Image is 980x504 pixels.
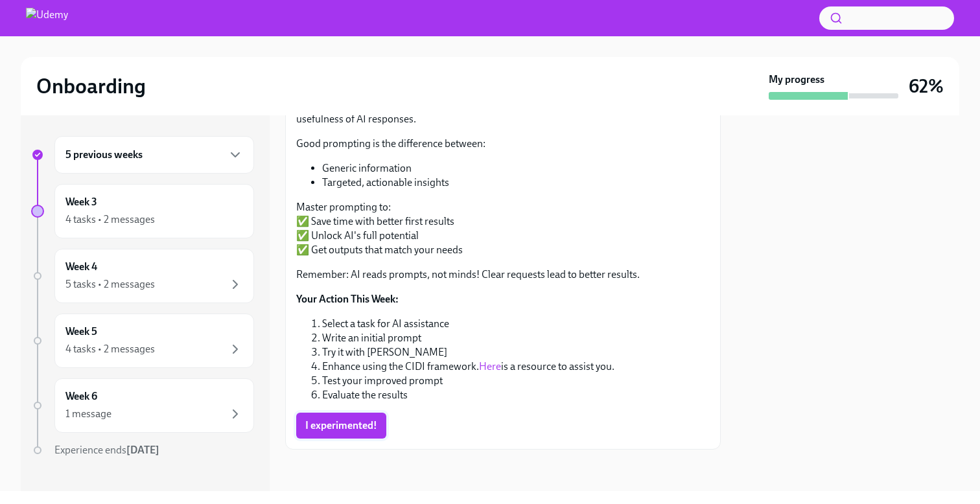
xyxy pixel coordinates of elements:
a: Week 54 tasks • 2 messages [31,314,254,368]
span: Experience ends [54,444,159,456]
li: Write an initial prompt [322,331,710,345]
h6: Week 4 [65,260,97,274]
li: Evaluate the results [322,388,710,402]
span: I experimented! [305,419,377,432]
div: 4 tasks • 2 messages [65,212,155,227]
li: Generic information [322,161,710,176]
div: 5 previous weeks [54,136,254,174]
p: Remember: AI reads prompts, not minds! Clear requests lead to better results. [296,268,710,282]
button: I experimented! [296,413,386,439]
a: Here [479,360,501,372]
a: Week 34 tasks • 2 messages [31,184,254,238]
p: Master prompting to: ✅ Save time with better first results ✅ Unlock AI's full potential ✅ Get out... [296,200,710,257]
strong: Your Action This Week: [296,293,399,305]
a: Week 61 message [31,378,254,433]
h3: 62% [909,74,944,98]
h6: Week 5 [65,325,97,339]
div: 4 tasks • 2 messages [65,342,155,356]
strong: [DATE] [126,444,159,456]
li: Try it with [PERSON_NAME] [322,345,710,360]
h6: Week 3 [65,195,97,209]
h6: 5 previous weeks [65,148,143,162]
li: Enhance using the CIDI framework. is a resource to assist you. [322,360,710,374]
a: Week 45 tasks • 2 messages [31,249,254,303]
h2: Onboarding [36,73,146,99]
p: Good prompting is the difference between: [296,137,710,151]
img: Udemy [26,8,68,29]
li: Select a task for AI assistance [322,317,710,331]
div: 1 message [65,407,111,421]
li: Test your improved prompt [322,374,710,388]
h6: Week 6 [65,389,97,404]
div: 5 tasks • 2 messages [65,277,155,292]
strong: My progress [769,73,824,87]
li: Targeted, actionable insights [322,176,710,190]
